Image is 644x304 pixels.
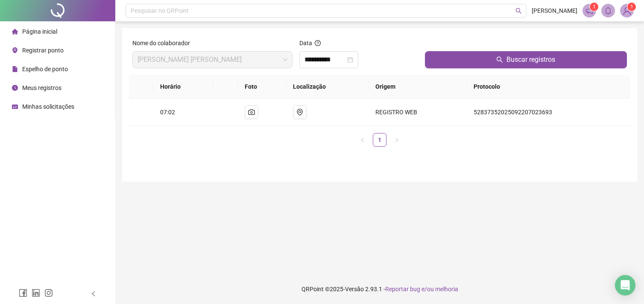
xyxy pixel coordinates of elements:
span: Registrar ponto [22,47,64,54]
th: Foto [238,75,286,98]
span: Buscar registros [506,55,555,65]
span: schedule [12,104,18,110]
span: Meus registros [22,84,61,91]
span: camera [248,109,255,116]
span: bell [604,7,612,14]
th: Origem [369,75,467,98]
li: Próxima página [390,133,404,147]
button: Buscar registros [425,51,627,68]
span: file [12,66,18,72]
span: Página inicial [22,28,57,35]
span: clock-circle [12,85,18,91]
td: 52837352025092207023693 [467,98,630,126]
span: notification [585,7,593,14]
span: right [394,138,399,143]
span: [PERSON_NAME] [532,6,577,15]
div: Open Intercom Messenger [615,275,635,295]
span: 07:02 [160,109,175,116]
span: home [12,29,18,35]
th: Protocolo [467,75,630,98]
li: 1 [373,133,386,147]
img: 91068 [621,4,633,17]
span: linkedin [32,289,40,297]
sup: Atualize o seu contato no menu Meus Dados [627,3,636,11]
span: Reportar bug e/ou melhoria [385,286,458,292]
span: Versão [345,286,364,292]
a: 1 [373,133,386,146]
span: Minhas solicitações [22,103,74,110]
td: REGISTRO WEB [369,98,467,126]
span: search [515,8,522,14]
footer: QRPoint © 2025 - 2.93.1 - [115,274,644,304]
span: facebook [19,289,27,297]
th: Localização [286,75,369,98]
span: MILENA PARAISO RODRIGUES [138,52,287,68]
span: Data [299,40,312,46]
button: right [390,133,404,147]
span: 1 [630,4,633,10]
span: environment [296,109,303,116]
button: left [356,133,369,147]
span: 1 [593,4,596,10]
span: search [496,56,503,63]
span: question-circle [315,40,321,46]
span: environment [12,47,18,53]
li: Página anterior [356,133,369,147]
span: Espelho de ponto [22,66,68,72]
th: Horário [153,75,214,98]
span: left [91,291,97,297]
span: instagram [44,289,53,297]
label: Nome do colaborador [132,38,196,48]
span: left [360,138,365,143]
sup: 1 [590,3,598,11]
